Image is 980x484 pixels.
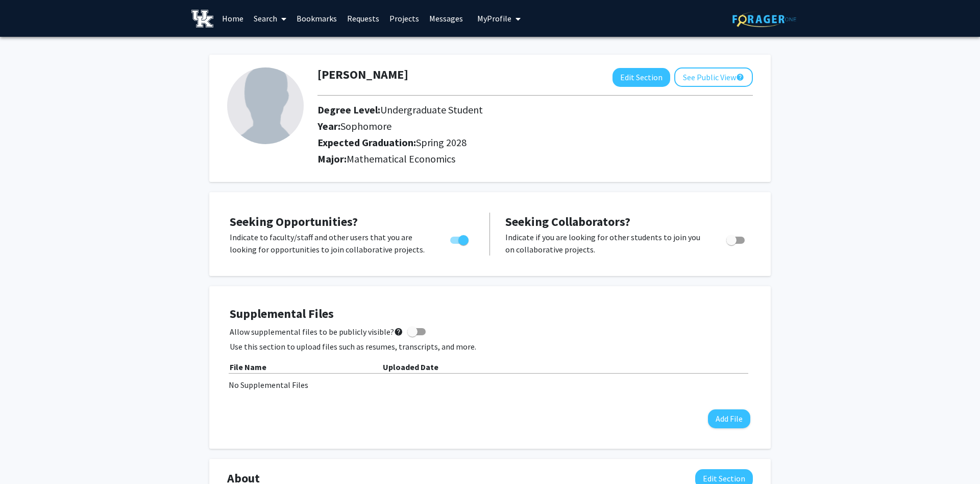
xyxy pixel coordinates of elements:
[230,340,750,353] p: Use this section to upload files such as resumes, transcripts, and more.
[340,120,391,132] span: Sophomore
[230,307,750,321] h4: Supplemental Files
[736,71,744,83] mat-icon: help
[230,231,431,256] p: Indicate to faculty/staff and other users that you are looking for opportunities to join collabor...
[342,1,384,36] a: Requests
[708,409,750,428] button: Add File
[380,103,483,116] span: Undergraduate Student
[424,1,468,36] a: Messages
[612,68,670,87] button: Edit Section
[722,231,750,246] div: Toggle
[732,11,796,27] img: ForagerOne Logo
[249,1,291,36] a: Search
[384,1,424,36] a: Projects
[394,326,403,338] mat-icon: help
[229,379,751,391] div: No Supplemental Files
[477,13,511,24] span: My Profile
[230,362,266,372] b: File Name
[227,67,304,144] img: Profile Picture
[674,67,753,87] button: See Public View
[230,326,403,338] span: Allow supplemental files to be publicly visible?
[291,1,342,36] a: Bookmarks
[317,104,737,116] h2: Degree Level:
[383,362,438,372] b: Uploaded Date
[317,67,408,82] h1: [PERSON_NAME]
[416,136,467,149] span: Spring 2028
[505,231,707,256] p: Indicate if you are looking for other students to join you on collaborative projects.
[446,231,474,246] div: Toggle
[217,1,249,36] a: Home
[230,214,358,229] span: Seeking Opportunities?
[8,438,43,476] iframe: Chat
[317,120,737,132] h2: Year:
[317,136,737,149] h2: Expected Graduation:
[347,152,455,165] span: Mathematical Economics
[317,153,753,165] h2: Major:
[191,10,213,28] img: University of Kentucky Logo
[505,214,630,229] span: Seeking Collaborators?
